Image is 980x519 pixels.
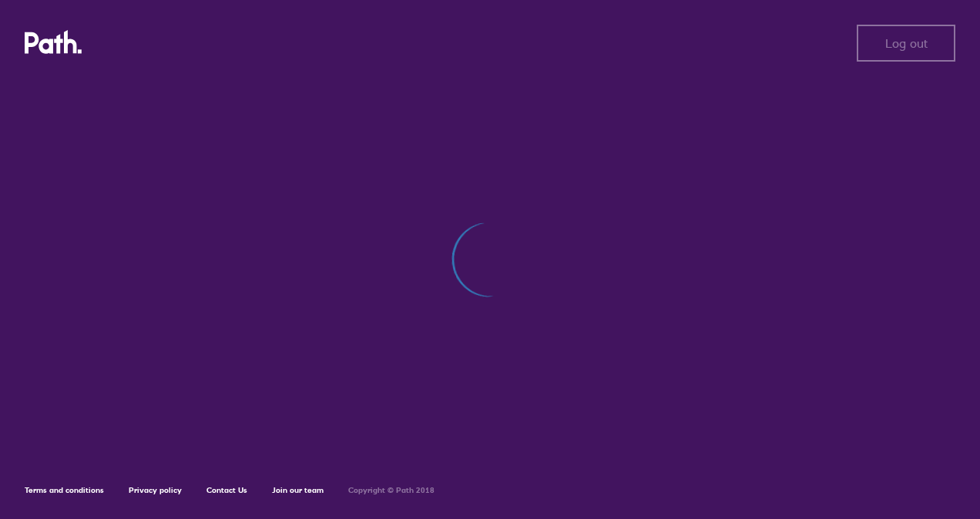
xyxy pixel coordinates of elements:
[129,485,182,495] a: Privacy policy
[857,25,955,62] button: Log out
[885,36,928,50] span: Log out
[348,486,435,495] h6: Copyright © Path 2018
[25,485,104,495] a: Terms and conditions
[206,485,247,495] a: Contact Us
[272,485,324,495] a: Join our team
